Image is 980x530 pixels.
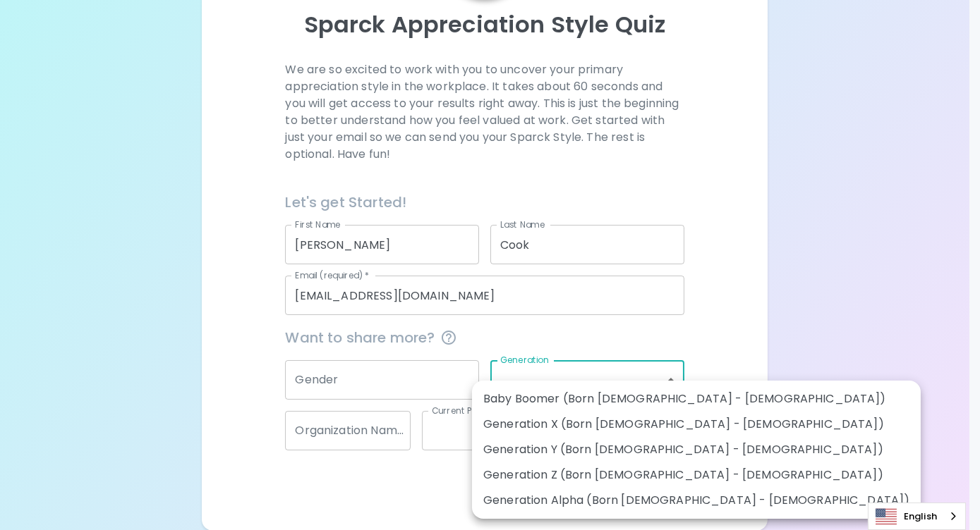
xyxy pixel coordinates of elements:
[472,437,921,462] li: Generation Y (Born [DEMOGRAPHIC_DATA] - [DEMOGRAPHIC_DATA])
[472,386,921,412] li: Baby Boomer (Born [DEMOGRAPHIC_DATA] - [DEMOGRAPHIC_DATA])
[868,503,966,530] div: Language
[472,412,921,437] li: Generation X (Born [DEMOGRAPHIC_DATA] - [DEMOGRAPHIC_DATA])
[868,503,966,530] aside: Language selected: English
[869,503,965,529] a: English
[472,462,921,488] li: Generation Z (Born [DEMOGRAPHIC_DATA] - [DEMOGRAPHIC_DATA])
[472,488,921,513] li: Generation Alpha (Born [DEMOGRAPHIC_DATA] - [DEMOGRAPHIC_DATA])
